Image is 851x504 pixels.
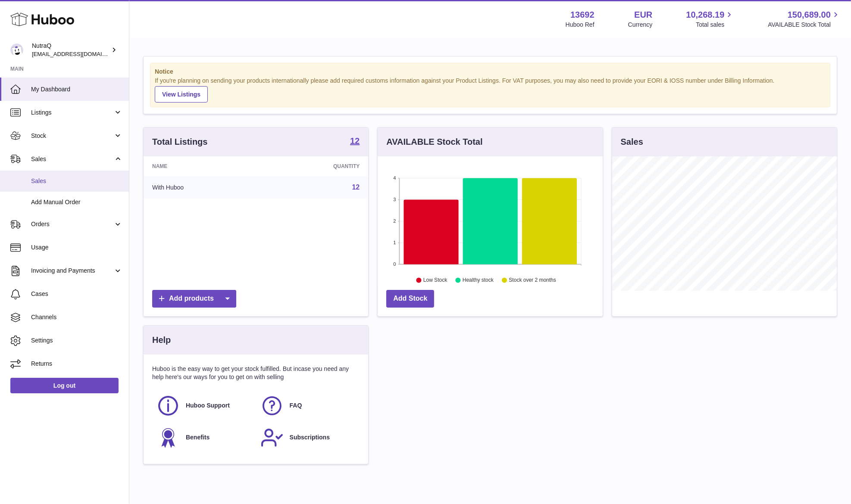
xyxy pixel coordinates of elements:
a: Add Stock [386,290,434,308]
text: 1 [394,240,396,245]
span: Orders [31,220,113,228]
span: Invoicing and Payments [31,267,113,275]
th: Name [144,156,262,176]
h3: Total Listings [152,136,208,148]
span: Returns [31,360,122,368]
a: 150,689.00 AVAILABLE Stock Total [768,9,841,29]
text: 0 [394,261,396,267]
h3: Help [152,334,171,346]
text: Stock over 2 months [509,277,556,283]
a: 12 [352,184,360,191]
span: Huboo Support [186,401,230,410]
a: 10,268.19 Total sales [686,9,734,29]
a: Add products [152,290,236,308]
span: Channels [31,313,122,321]
img: log@nutraq.com [10,44,23,56]
strong: Notice [155,68,826,76]
span: 150,689.00 [788,9,831,21]
a: Log out [10,378,119,393]
a: Huboo Support [156,394,252,417]
h3: AVAILABLE Stock Total [386,136,482,148]
text: 2 [394,218,396,224]
text: Healthy stock [463,277,494,283]
span: Stock [31,132,113,140]
h3: Sales [621,136,643,148]
text: Low Stock [423,277,447,283]
span: Sales [31,155,113,163]
span: Total sales [696,21,734,29]
span: Subscriptions [290,433,330,442]
span: Add Manual Order [31,198,122,206]
strong: 13692 [570,9,594,21]
span: FAQ [290,401,302,410]
div: Currency [628,21,653,29]
span: Cases [31,290,122,298]
a: Subscriptions [260,426,356,449]
p: Huboo is the easy way to get your stock fulfilled. But incase you need any help here's our ways f... [152,365,360,381]
span: Sales [31,177,122,185]
th: Quantity [262,156,368,176]
div: If you're planning on sending your products internationally please add required customs informati... [155,77,826,103]
text: 4 [394,175,396,180]
a: Benefits [156,426,252,449]
text: 3 [394,197,396,202]
span: 10,268.19 [686,9,724,21]
span: Benefits [186,433,210,442]
strong: 12 [350,137,360,145]
span: Settings [31,336,122,345]
span: Listings [31,109,113,117]
span: AVAILABLE Stock Total [768,21,841,29]
span: Usage [31,243,122,252]
a: View Listings [155,86,208,103]
strong: EUR [634,9,652,21]
div: NutraQ [32,42,110,58]
a: FAQ [260,394,356,417]
td: With Huboo [144,176,262,199]
span: [EMAIL_ADDRESS][DOMAIN_NAME] [32,50,127,57]
a: 12 [350,137,360,147]
div: Huboo Ref [566,21,594,29]
span: My Dashboard [31,85,122,93]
